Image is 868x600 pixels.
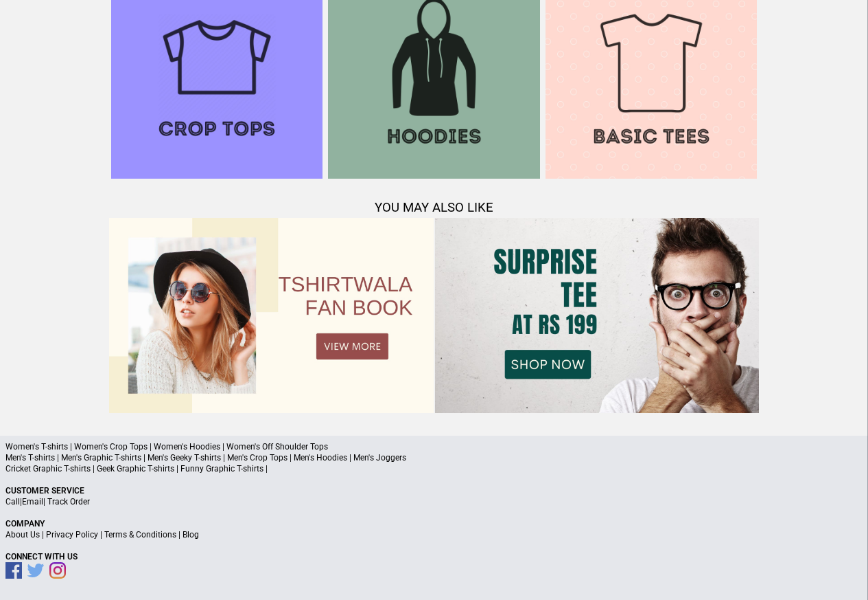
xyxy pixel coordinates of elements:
[5,463,863,474] p: Cricket Graphic T-shirts | Geek Graphic T-shirts | Funny Graphic T-shirts |
[5,497,20,507] a: Call
[5,496,863,507] p: | |
[104,530,176,540] a: Terms & Conditions
[22,497,43,507] a: Email
[375,200,493,215] span: YOU MAY ALSO LIKE
[5,441,863,452] p: Women's T-shirts | Women's Crop Tops | Women's Hoodies | Women's Off Shoulder Tops
[5,551,863,562] p: Connect With Us
[46,530,98,540] a: Privacy Policy
[5,485,863,496] p: Customer Service
[47,497,90,507] a: Track Order
[183,530,199,540] a: Blog
[5,529,863,540] p: | | |
[5,452,863,463] p: Men's T-shirts | Men's Graphic T-shirts | Men's Geeky T-shirts | Men's Crop Tops | Men's Hoodies ...
[5,530,40,540] a: About Us
[5,518,863,529] p: Company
